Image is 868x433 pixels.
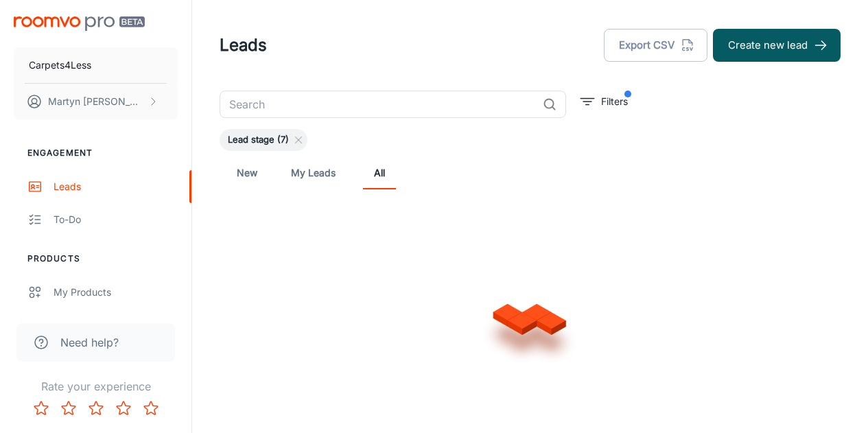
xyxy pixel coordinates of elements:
[14,16,145,31] img: Roomvo PRO Beta
[54,285,178,300] div: My Products
[14,47,178,83] button: Carpets4Less
[110,395,137,422] button: Rate 4 star
[220,91,537,118] input: Search
[601,94,628,109] p: Filters
[27,395,55,422] button: Rate 1 star
[220,33,267,58] h1: Leads
[363,156,396,189] a: All
[54,212,178,227] div: To-do
[604,29,707,62] button: Export CSV
[11,378,180,395] p: Rate your experience
[713,29,841,62] button: Create new lead
[48,94,145,109] p: Martyn [PERSON_NAME]
[577,91,631,113] button: filter
[14,84,178,119] button: Martyn [PERSON_NAME]
[220,129,307,151] div: Lead stage (7)
[60,334,119,351] span: Need help?
[82,395,110,422] button: Rate 3 star
[291,156,336,189] a: My Leads
[137,395,165,422] button: Rate 5 star
[54,179,178,194] div: Leads
[231,156,263,189] a: New
[220,133,297,147] span: Lead stage (7)
[55,395,82,422] button: Rate 2 star
[29,58,91,73] p: Carpets4Less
